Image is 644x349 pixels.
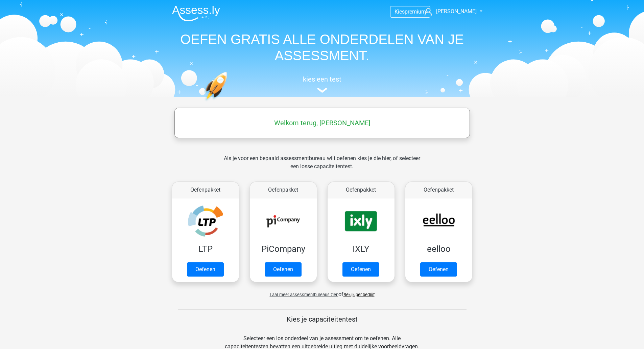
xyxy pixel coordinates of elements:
[390,7,430,16] a: Kiespremium
[178,315,467,323] h5: Kies je capaciteitentest
[167,75,478,93] a: kies een test
[167,285,478,299] div: of
[420,262,457,277] a: Oefenen
[167,75,478,83] h5: kies een test
[167,31,478,64] h1: OEFEN GRATIS ALLE ONDERDELEN VAN JE ASSESSMENT.
[204,72,254,133] img: oefenen
[317,88,327,93] img: assessment
[436,8,477,15] span: [PERSON_NAME]
[265,262,302,277] a: Oefenen
[343,292,375,297] a: Bekijk per bedrijf
[405,8,426,15] span: premium
[178,119,467,127] h5: Welkom terug, [PERSON_NAME]
[218,154,426,179] div: Als je voor een bepaald assessmentbureau wilt oefenen kies je die hier, of selecteer een losse ca...
[395,8,405,15] span: Kies
[187,262,224,277] a: Oefenen
[270,292,338,297] span: Laat meer assessmentbureaus zien
[172,5,220,21] img: Assessly
[422,7,477,16] a: [PERSON_NAME]
[342,262,379,277] a: Oefenen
